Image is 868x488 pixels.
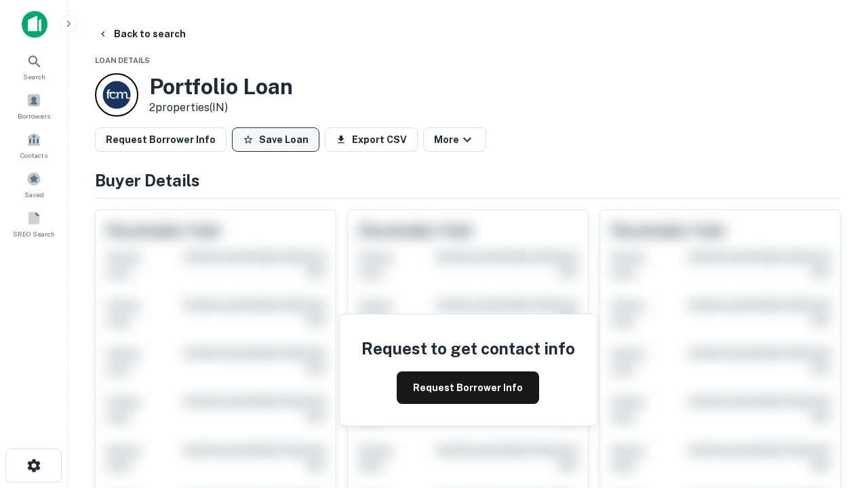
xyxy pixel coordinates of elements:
[397,371,539,404] button: Request Borrower Info
[20,150,47,161] span: Contacts
[4,87,64,124] a: Borrowers
[149,74,293,100] h3: Portfolio Loan
[4,127,64,163] a: Contacts
[23,71,45,82] span: Search
[325,127,418,152] button: Export CSV
[4,166,64,203] a: Saved
[800,336,868,401] iframe: Chat Widget
[92,22,191,46] button: Back to search
[24,189,44,200] span: Saved
[423,127,486,152] button: More
[4,205,64,242] a: SREO Search
[18,110,50,121] span: Borrowers
[361,336,575,361] h4: Request to get contact info
[95,127,226,152] button: Request Borrower Info
[4,48,64,85] a: Search
[22,11,47,38] img: capitalize-icon.png
[149,100,293,116] p: 2 properties (IN)
[13,228,55,239] span: SREO Search
[95,56,150,64] span: Loan Details
[232,127,319,152] button: Save Loan
[95,168,841,192] h4: Buyer Details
